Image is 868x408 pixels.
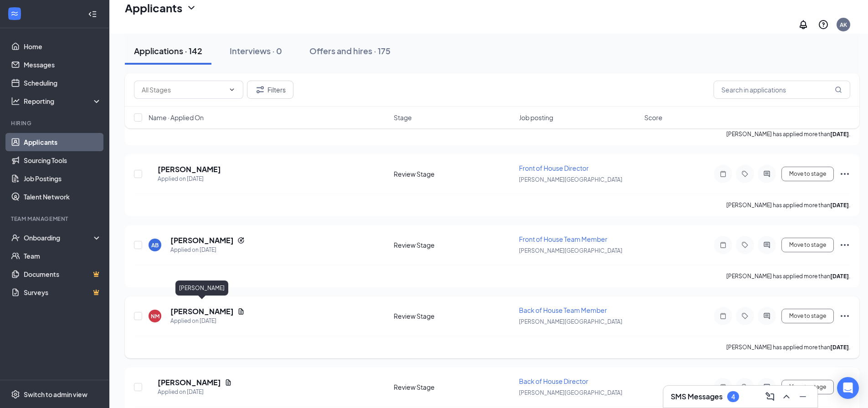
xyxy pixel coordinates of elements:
[170,235,234,245] h5: [PERSON_NAME]
[394,169,514,178] div: Review Stage
[726,343,850,351] p: [PERSON_NAME] has applied more than .
[24,233,94,242] div: Onboarding
[158,174,221,184] div: Applied on [DATE]
[839,168,850,179] svg: Ellipses
[230,45,282,56] div: Interviews · 0
[671,392,723,402] h3: SMS Messages
[718,312,729,320] svg: Note
[830,202,849,209] b: [DATE]
[24,133,102,151] a: Applicants
[797,391,808,402] svg: Minimize
[394,311,514,321] div: Review Stage
[519,235,607,243] span: Front of House Team Member
[740,170,750,178] svg: Tag
[88,10,97,19] svg: Collapse
[24,37,102,56] a: Home
[170,306,234,316] h5: [PERSON_NAME]
[519,377,588,385] span: Back of House Director
[151,312,159,320] div: NM
[24,97,102,106] div: Reporting
[142,85,225,95] input: All Stages
[158,377,221,388] h5: [PERSON_NAME]
[781,391,792,402] svg: ChevronUp
[761,241,772,249] svg: ActiveChat
[24,247,102,265] a: Team
[237,308,245,315] svg: Document
[158,388,232,397] div: Applied on [DATE]
[718,383,729,391] svg: Note
[740,241,750,249] svg: Tag
[761,170,772,178] svg: ActiveChat
[24,265,102,283] a: DocumentsCrown
[149,113,204,122] span: Name · Applied On
[519,389,622,396] span: [PERSON_NAME][GEOGRAPHIC_DATA]
[24,56,102,74] a: Messages
[840,21,847,29] div: AK
[839,311,850,321] svg: Ellipses
[11,215,100,223] div: Team Management
[740,312,750,320] svg: Tag
[798,19,809,30] svg: Notifications
[830,344,849,351] b: [DATE]
[24,151,102,169] a: Sourcing Tools
[519,113,553,122] span: Job posting
[11,97,20,106] svg: Analysis
[309,45,390,56] div: Offers and hires · 175
[394,113,412,122] span: Stage
[781,380,834,394] button: Move to stage
[519,176,622,183] span: [PERSON_NAME][GEOGRAPHIC_DATA]
[781,309,834,323] button: Move to stage
[761,383,772,391] svg: ActiveChat
[779,389,794,404] button: ChevronUp
[519,318,622,325] span: [PERSON_NAME][GEOGRAPHIC_DATA]
[225,379,232,386] svg: Document
[781,238,834,252] button: Move to stage
[228,86,236,93] svg: ChevronDown
[763,389,777,404] button: ComposeMessage
[11,390,20,399] svg: Settings
[837,377,859,399] div: Open Intercom Messenger
[818,19,829,30] svg: QuestionInfo
[519,306,607,314] span: Back of House Team Member
[731,393,735,401] div: 4
[151,241,159,249] div: AB
[714,81,850,99] input: Search in applications
[718,170,729,178] svg: Note
[765,391,776,402] svg: ComposeMessage
[394,382,514,392] div: Review Stage
[134,45,202,56] div: Applications · 142
[170,245,245,255] div: Applied on [DATE]
[839,240,850,250] svg: Ellipses
[24,169,102,188] a: Job Postings
[11,233,20,242] svg: UserCheck
[718,241,729,249] svg: Note
[158,164,221,174] h5: [PERSON_NAME]
[24,390,87,399] div: Switch to admin view
[726,201,850,209] p: [PERSON_NAME] has applied more than .
[24,74,102,92] a: Scheduling
[237,237,245,244] svg: Reapply
[24,188,102,206] a: Talent Network
[186,2,197,13] svg: ChevronDown
[830,273,849,280] b: [DATE]
[796,389,810,404] button: Minimize
[519,247,622,254] span: [PERSON_NAME][GEOGRAPHIC_DATA]
[170,316,245,326] div: Applied on [DATE]
[10,9,19,18] svg: WorkstreamLogo
[835,86,842,93] svg: MagnifyingGlass
[740,383,750,391] svg: Tag
[11,119,100,127] div: Hiring
[247,81,293,99] button: Filter Filters
[24,283,102,301] a: SurveysCrown
[644,113,663,122] span: Score
[761,312,772,320] svg: ActiveChat
[519,164,589,172] span: Front of House Director
[394,240,514,250] div: Review Stage
[781,167,834,181] button: Move to stage
[255,84,266,95] svg: Filter
[175,280,228,296] div: [PERSON_NAME]
[726,272,850,280] p: [PERSON_NAME] has applied more than .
